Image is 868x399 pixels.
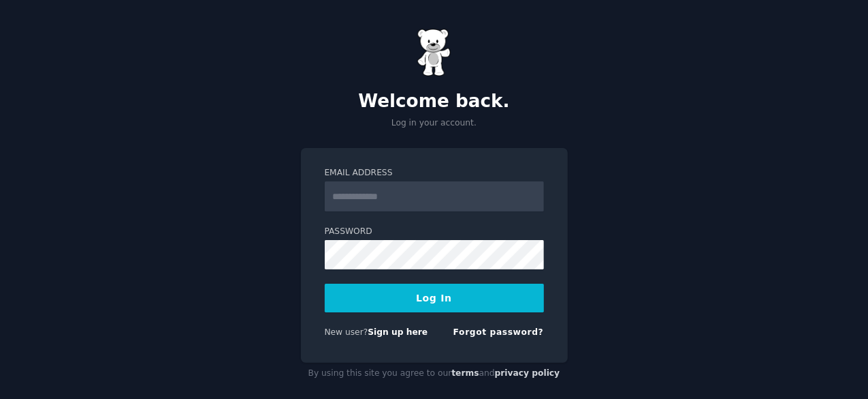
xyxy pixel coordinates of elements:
[325,327,368,337] span: New user?
[451,368,479,378] a: terms
[495,368,560,378] a: privacy policy
[417,29,451,76] img: Gummy Bear
[301,91,568,113] h2: Welcome back.
[325,284,544,312] button: Log In
[368,327,428,337] a: Sign up here
[325,167,544,179] label: Email Address
[301,363,568,385] div: By using this site you agree to our and
[453,327,544,337] a: Forgot password?
[325,226,544,238] label: Password
[301,117,568,130] p: Log in your account.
